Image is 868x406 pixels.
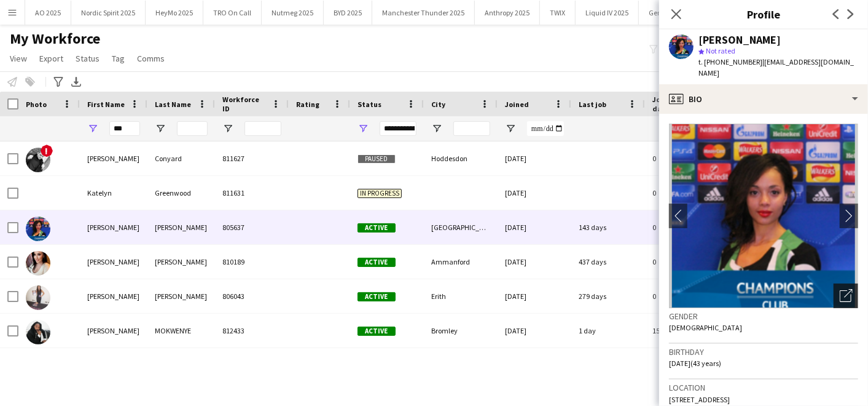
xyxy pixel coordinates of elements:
[669,382,858,393] h3: Location
[203,1,262,25] button: TRO On Call
[498,279,571,313] div: [DATE]
[215,176,289,210] div: 811631
[669,395,730,404] span: [STREET_ADDRESS]
[147,210,215,244] div: [PERSON_NAME]
[698,57,762,66] span: t. [PHONE_NUMBER]
[358,154,396,164] span: Paused
[358,189,402,198] span: In progress
[80,245,147,279] div: [PERSON_NAME]
[576,1,639,25] button: Liquid IV 2025
[109,121,140,136] input: First Name Filter Input
[26,285,50,310] img: Marilyn Delacey
[540,1,576,25] button: TWIX
[498,245,571,279] div: [DATE]
[505,100,529,109] span: Joined
[324,1,372,25] button: BYD 2025
[698,57,854,78] span: | [EMAIL_ADDRESS][DOMAIN_NAME]
[215,210,289,244] div: 805637
[80,176,147,210] div: Katelyn
[571,279,645,313] div: 279 days
[262,1,324,25] button: Nutmeg 2025
[177,121,208,136] input: Last Name Filter Input
[358,100,381,109] span: Status
[147,141,215,175] div: Conyard
[10,53,27,64] span: View
[132,50,170,66] a: Comms
[10,30,100,48] span: My Workforce
[69,74,84,89] app-action-btn: Export XLSX
[80,141,147,175] div: [PERSON_NAME]
[358,327,396,336] span: Active
[80,210,147,244] div: [PERSON_NAME]
[431,123,442,134] button: Open Filter Menu
[222,95,267,113] span: Workforce ID
[146,1,203,25] button: HeyMo 2025
[698,34,781,46] div: [PERSON_NAME]
[475,1,540,25] button: Anthropy 2025
[26,217,50,241] img: Lynette Dutton
[645,245,725,279] div: 0
[25,1,71,25] button: AO 2025
[107,50,130,66] a: Tag
[155,100,191,109] span: Last Name
[706,46,735,55] span: Not rated
[424,210,498,244] div: [GEOGRAPHIC_DATA]
[215,314,289,348] div: 812433
[71,1,146,25] button: Nordic Spirit 2025
[358,292,396,301] span: Active
[669,346,858,357] h3: Birthday
[215,245,289,279] div: 810189
[147,279,215,313] div: [PERSON_NAME]
[26,251,50,276] img: Lynsey Phillips
[659,6,868,22] h3: Profile
[80,314,147,348] div: [PERSON_NAME]
[215,279,289,313] div: 806043
[358,258,396,267] span: Active
[51,74,66,89] app-action-btn: Advanced filters
[87,100,125,109] span: First Name
[358,223,396,233] span: Active
[645,176,725,210] div: 0
[424,314,498,348] div: Bromley
[579,100,606,109] span: Last job
[147,245,215,279] div: [PERSON_NAME]
[147,176,215,210] div: Greenwood
[26,320,50,344] img: ONOCHIE FRANKLYN MOKWENYE
[453,121,490,136] input: City Filter Input
[80,279,147,313] div: [PERSON_NAME]
[645,141,725,175] div: 0
[222,123,233,134] button: Open Filter Menu
[431,100,445,109] span: City
[669,359,721,368] span: [DATE] (43 years)
[659,84,868,114] div: Bio
[571,245,645,279] div: 437 days
[372,1,475,25] button: Manchester Thunder 2025
[645,210,725,244] div: 0
[669,311,858,322] h3: Gender
[424,245,498,279] div: Ammanford
[137,53,165,64] span: Comms
[296,100,319,109] span: Rating
[71,50,104,66] a: Status
[652,95,703,113] span: Jobs (last 90 days)
[244,121,281,136] input: Workforce ID Filter Input
[5,50,32,66] a: View
[669,124,858,308] img: Crew avatar or photo
[498,210,571,244] div: [DATE]
[424,141,498,175] div: Hoddesdon
[498,314,571,348] div: [DATE]
[41,145,53,157] span: !
[39,53,63,64] span: Export
[571,314,645,348] div: 1 day
[505,123,516,134] button: Open Filter Menu
[498,176,571,210] div: [DATE]
[645,279,725,313] div: 0
[358,123,369,134] button: Open Filter Menu
[26,148,50,172] img: Flynn Conyard
[112,53,125,64] span: Tag
[527,121,564,136] input: Joined Filter Input
[645,314,725,348] div: 15
[34,50,68,66] a: Export
[424,279,498,313] div: Erith
[639,1,700,25] button: Genesis 2025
